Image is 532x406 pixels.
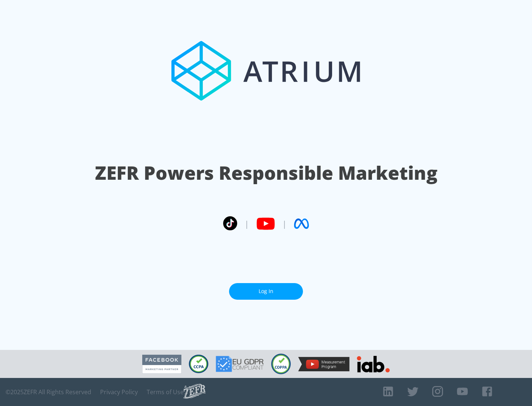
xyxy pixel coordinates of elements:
span: | [245,218,249,229]
a: Terms of Use [147,388,184,396]
span: © 2025 ZEFR All Rights Reserved [6,388,91,396]
img: IAB [357,356,390,372]
img: CCPA Compliant [189,355,208,373]
a: Privacy Policy [100,388,138,396]
h1: ZEFR Powers Responsible Marketing [95,160,437,186]
img: GDPR Compliant [216,356,264,372]
img: COPPA Compliant [271,354,291,374]
img: Facebook Marketing Partner [142,355,181,374]
img: YouTube Measurement Program [298,357,349,371]
a: Log In [229,283,303,300]
span: | [282,218,287,229]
